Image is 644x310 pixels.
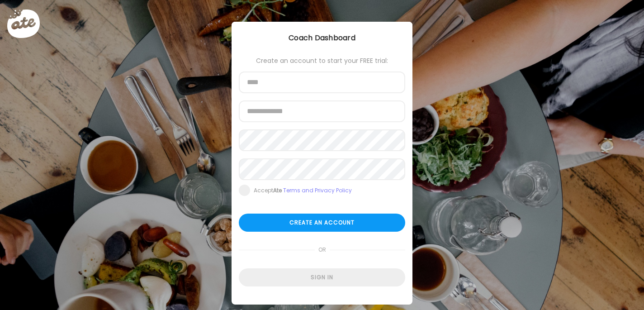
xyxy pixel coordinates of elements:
[254,187,352,194] div: Accept
[283,186,352,194] a: Terms and Privacy Policy
[315,241,330,259] span: or
[232,33,412,43] div: Coach Dashboard
[273,186,282,194] b: Ate
[239,268,405,286] div: Sign in
[239,57,405,64] div: Create an account to start your FREE trial:
[239,214,405,232] div: Create an account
